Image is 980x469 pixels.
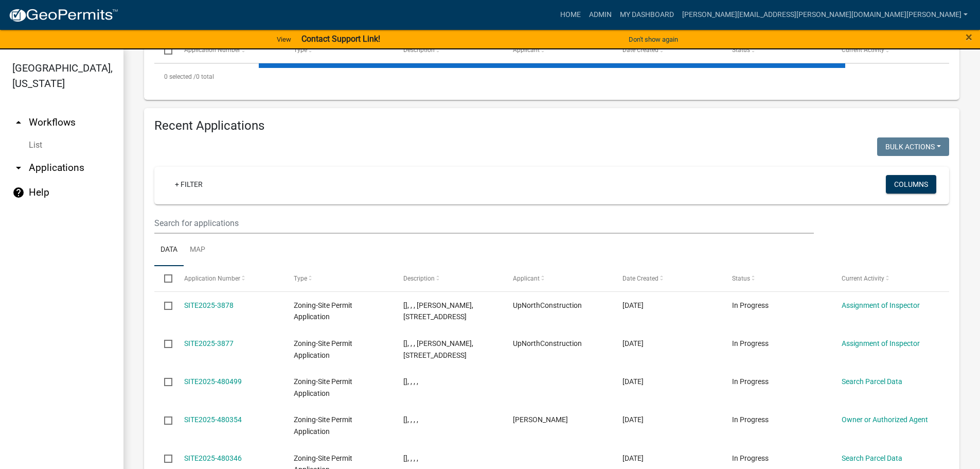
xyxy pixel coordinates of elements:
[503,266,613,291] datatable-header-cell: Applicant
[842,377,902,386] a: Search Parcel Data
[732,454,769,462] span: In Progress
[842,275,884,282] span: Current Activity
[585,5,616,25] a: Admin
[513,301,582,309] span: UpNorthConstruction
[154,118,949,133] h4: Recent Applications
[154,266,174,291] datatable-header-cell: Select
[403,339,473,359] span: [], , , ANDREW CARLSON, 17276 N LEAF LAKE RD
[622,301,644,309] span: 09/18/2025
[283,266,393,291] datatable-header-cell: Type
[394,38,503,62] datatable-header-cell: Description
[184,454,242,462] a: SITE2025-480346
[622,415,644,424] span: 09/18/2025
[403,377,418,386] span: [], , , ,
[174,38,283,62] datatable-header-cell: Application Number
[613,38,722,62] datatable-header-cell: Date Created
[622,377,644,386] span: 09/18/2025
[273,31,295,48] a: View
[732,275,750,282] span: Status
[154,213,814,234] input: Search for applications
[403,275,435,282] span: Description
[625,31,682,48] button: Don't show again
[12,186,25,199] i: help
[616,5,678,25] a: My Dashboard
[403,301,473,321] span: [], , , SHANNON VAN HORN, 14502 tradewinds Rd Audubon, MN
[283,38,393,62] datatable-header-cell: Type
[622,339,644,348] span: 09/18/2025
[294,377,352,397] span: Zoning-Site Permit Application
[732,377,769,386] span: In Progress
[184,339,234,348] a: SITE2025-3877
[622,454,644,462] span: 09/18/2025
[842,454,902,462] a: Search Parcel Data
[174,266,283,291] datatable-header-cell: Application Number
[394,266,503,291] datatable-header-cell: Description
[294,339,352,359] span: Zoning-Site Permit Application
[164,73,196,80] span: 0 selected /
[184,301,234,309] a: SITE2025-3878
[294,301,352,321] span: Zoning-Site Permit Application
[966,31,972,43] button: Close
[403,415,418,424] span: [], , , ,
[678,5,972,25] a: [PERSON_NAME][EMAIL_ADDRESS][PERSON_NAME][DOMAIN_NAME][PERSON_NAME]
[154,38,174,62] datatable-header-cell: Select
[503,38,613,62] datatable-header-cell: Applicant
[184,275,240,282] span: Application Number
[154,64,949,90] div: 0 total
[732,415,769,424] span: In Progress
[842,46,884,54] span: Current Activity
[184,415,242,424] a: SITE2025-480354
[513,415,568,424] span: Layton Badger
[622,275,658,282] span: Date Created
[12,116,25,129] i: arrow_drop_up
[842,415,928,424] a: Owner or Authorized Agent
[403,454,418,462] span: [], , , ,
[842,339,920,348] a: Assignment of Inspector
[732,339,769,348] span: In Progress
[167,175,211,194] a: + Filter
[732,301,769,309] span: In Progress
[184,234,211,267] a: Map
[513,275,540,282] span: Applicant
[832,266,941,291] datatable-header-cell: Current Activity
[301,34,380,44] strong: Contact Support Link!
[832,38,941,62] datatable-header-cell: Current Activity
[842,301,920,309] a: Assignment of Inspector
[877,137,949,156] button: Bulk Actions
[722,38,832,62] datatable-header-cell: Status
[556,5,585,25] a: Home
[966,30,972,44] span: ×
[732,46,750,54] span: Status
[294,415,352,436] span: Zoning-Site Permit Application
[613,266,722,291] datatable-header-cell: Date Created
[12,162,25,174] i: arrow_drop_down
[886,175,936,194] button: Columns
[154,234,184,267] a: Data
[722,266,832,291] datatable-header-cell: Status
[513,339,582,348] span: UpNorthConstruction
[184,377,242,386] a: SITE2025-480499
[294,275,307,282] span: Type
